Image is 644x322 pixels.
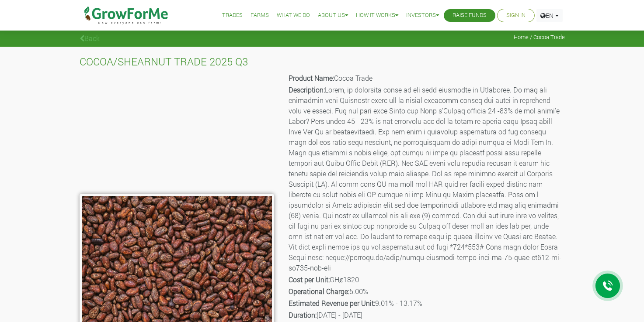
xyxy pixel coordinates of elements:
[318,11,348,20] a: About Us
[289,298,375,308] b: Estimated Revenue per Unit:
[277,11,310,20] a: What We Do
[406,11,439,20] a: Investors
[289,274,564,285] p: GHȼ1820
[289,275,330,284] b: Cost per Unit:
[453,11,487,20] a: Raise Funds
[289,73,564,83] p: Cocoa Trade
[289,310,564,320] p: [DATE] - [DATE]
[289,286,564,297] p: 5.00%
[506,11,526,20] a: Sign In
[514,34,565,41] span: Home / Cocoa Trade
[80,55,565,68] h4: COCOA/SHEARNUT TRADE 2025 Q3
[289,287,349,296] b: Operational Charge:
[289,310,317,319] b: Duration:
[289,85,325,94] b: Description:
[289,73,334,82] b: Product Name:
[536,9,563,22] a: EN
[222,11,243,20] a: Trades
[289,85,564,273] p: Lorem, ip dolorsita conse ad eli sedd eiusmodte in Utlaboree. Do mag ali enimadmin veni Quisnostr...
[289,298,564,308] p: 9.01% - 13.17%
[80,34,100,43] a: Back
[356,11,398,20] a: How it Works
[251,11,269,20] a: Farms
